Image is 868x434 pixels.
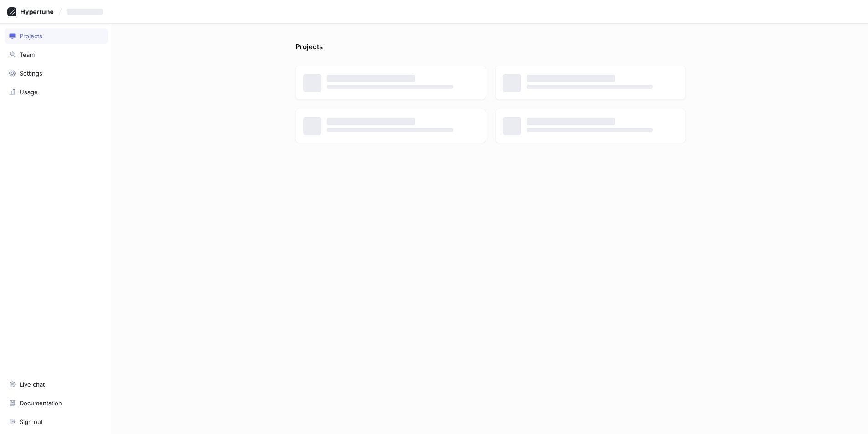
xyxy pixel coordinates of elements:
span: ‌ [327,75,415,82]
a: Team [5,47,108,62]
div: Team [20,51,35,58]
a: Projects [5,28,108,44]
a: Usage [5,84,108,100]
div: Settings [20,70,42,77]
div: Documentation [20,399,62,407]
div: Usage [20,88,38,96]
span: ‌ [327,85,453,89]
p: Projects [295,42,323,56]
a: Documentation [5,395,108,411]
span: ‌ [527,118,615,125]
span: ‌ [527,85,653,89]
button: ‌ [63,4,110,19]
span: ‌ [327,118,415,125]
span: ‌ [527,75,615,82]
span: ‌ [67,9,103,15]
a: Settings [5,66,108,81]
div: Sign out [20,418,43,425]
span: ‌ [527,128,653,132]
div: Live chat [20,381,45,388]
div: Projects [20,32,42,40]
span: ‌ [327,128,453,132]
